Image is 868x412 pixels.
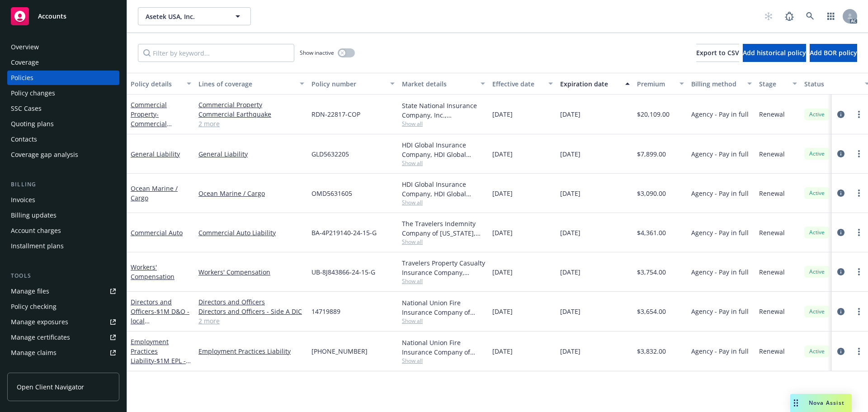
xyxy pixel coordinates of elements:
span: Agency - Pay in full [691,189,749,198]
div: Lines of coverage [198,79,294,89]
a: Report a Bug [780,7,798,25]
span: Add BOR policy [810,48,857,57]
button: Policy number [308,73,398,95]
a: SSC Cases [7,101,119,116]
div: Overview [11,40,39,54]
a: Switch app [822,7,840,25]
div: Policy changes [11,86,55,100]
span: [DATE] [560,189,580,198]
span: Show all [402,159,485,167]
a: Commercial Earthquake [198,109,304,119]
span: Renewal [759,109,785,119]
a: Account charges [7,223,119,238]
a: Quoting plans [7,117,119,131]
button: Effective date [489,73,557,95]
a: more [854,109,864,120]
span: Renewal [759,307,785,316]
button: Asetek USA, Inc. [138,7,251,25]
span: - $1M D&O - local [PERSON_NAME] [131,307,189,335]
div: Manage files [11,284,49,298]
a: circleInformation [835,306,846,317]
a: Coverage [7,55,119,70]
div: Manage claims [11,346,57,360]
span: Show all [402,277,485,285]
div: Expiration date [560,79,620,89]
a: Policy changes [7,86,119,100]
a: Manage BORs [7,361,119,375]
button: Billing method [688,73,755,95]
a: more [854,188,864,199]
div: Premium [637,79,674,89]
div: Policy details [131,79,181,89]
span: Active [808,308,826,316]
a: Manage exposures [7,315,119,329]
div: Billing [7,180,119,189]
span: Show inactive [300,49,334,57]
div: Drag to move [790,394,802,412]
a: circleInformation [835,227,846,238]
button: Lines of coverage [195,73,308,95]
span: Renewal [759,346,785,356]
span: Export to CSV [696,48,739,57]
a: Workers' Compensation [198,267,304,277]
input: Filter by keyword... [138,44,294,62]
span: $20,109.00 [637,109,670,119]
a: Manage claims [7,346,119,360]
span: Renewal [759,149,785,159]
a: circleInformation [835,148,846,159]
div: Manage BORs [11,361,53,375]
button: Add historical policy [743,44,806,62]
a: Installment plans [7,239,119,253]
span: Agency - Pay in full [691,149,749,159]
span: Active [808,189,826,197]
div: Account charges [11,223,61,238]
a: circleInformation [835,188,846,199]
div: SSC Cases [11,101,42,116]
a: Directors and Officers - Side A DIC [198,307,304,316]
span: $3,832.00 [637,346,666,356]
div: Status [804,79,859,89]
a: Overview [7,40,119,54]
span: Renewal [759,267,785,277]
a: circleInformation [835,346,846,357]
span: [DATE] [492,228,513,237]
div: Tools [7,271,119,280]
a: Accounts [7,4,119,29]
div: Billing updates [11,208,57,223]
a: Commercial Auto [131,228,183,237]
div: Invoices [11,193,35,207]
span: RDN-22817-COP [311,109,360,119]
span: GLD5632205 [311,149,349,159]
a: more [854,266,864,277]
a: more [854,346,864,357]
a: Search [801,7,819,25]
a: Policies [7,71,119,85]
div: Quoting plans [11,117,54,131]
div: Contacts [11,132,37,147]
span: $4,361.00 [637,228,666,237]
a: more [854,148,864,159]
span: [DATE] [492,149,513,159]
span: Add historical policy [743,48,806,57]
span: [DATE] [492,346,513,356]
span: Show all [402,317,485,325]
span: OMD5631605 [311,189,352,198]
a: Commercial Property [131,100,167,137]
div: Policies [11,71,33,85]
span: [DATE] [560,307,580,316]
span: [DATE] [492,189,513,198]
a: Employment Practices Liability [198,346,304,356]
span: Show all [402,120,485,128]
button: Stage [755,73,801,95]
a: Directors and Officers [131,298,189,335]
button: Market details [398,73,489,95]
span: Active [808,228,826,237]
span: - $1M EPL - local [PERSON_NAME] [131,356,191,384]
a: Ocean Marine / Cargo [198,189,304,198]
span: Renewal [759,228,785,237]
div: State National Insurance Company, Inc., [PERSON_NAME] Insurance, Royal & SunAlliance Insurance Ag... [402,101,485,120]
a: more [854,306,864,317]
div: Market details [402,79,475,89]
a: 2 more [198,316,304,326]
span: Active [808,347,826,355]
